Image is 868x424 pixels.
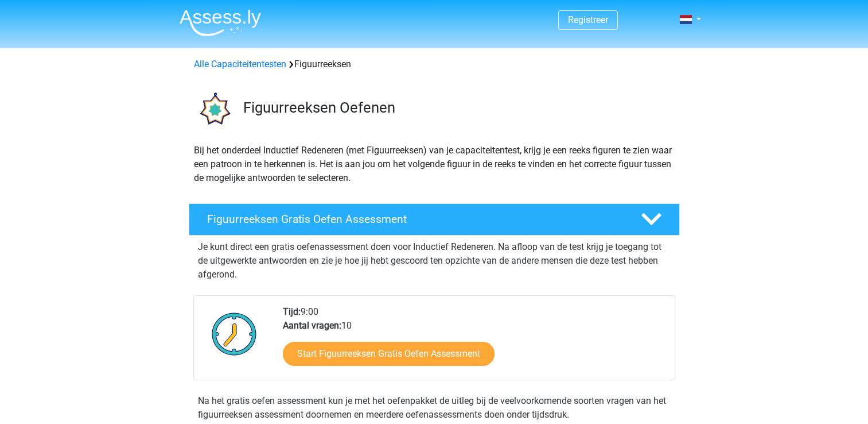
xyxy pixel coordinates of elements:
img: figuurreeksen [189,85,238,134]
a: Alle Capaciteitentesten [194,59,286,70]
p: Bij het onderdeel Inductief Redeneren (met Figuurreeksen) van je capaciteitentest, krijg je een r... [194,144,675,185]
img: Klok [205,305,263,363]
a: Registreer [568,14,608,25]
h4: Figuurreeksen Gratis Oefen Assessment [207,213,622,226]
h3: Figuurreeksen Oefenen [243,99,671,117]
div: 9:00 10 [274,305,674,380]
div: Figuurreeksen [189,57,679,71]
p: Je kunt direct een gratis oefenassessment doen voor Inductief Redeneren. Na afloop van de test kr... [198,240,671,282]
img: Assessly [180,9,261,36]
b: Aantal vragen: [283,320,341,331]
a: Figuurreeksen Gratis Oefen Assessment [184,203,684,236]
b: Tijd: [283,306,301,317]
a: Start Figuurreeksen Gratis Oefen Assessment [283,342,495,366]
div: Na het gratis oefen assessment kun je met het oefenpakket de uitleg bij de veelvoorkomende soorte... [193,394,675,422]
